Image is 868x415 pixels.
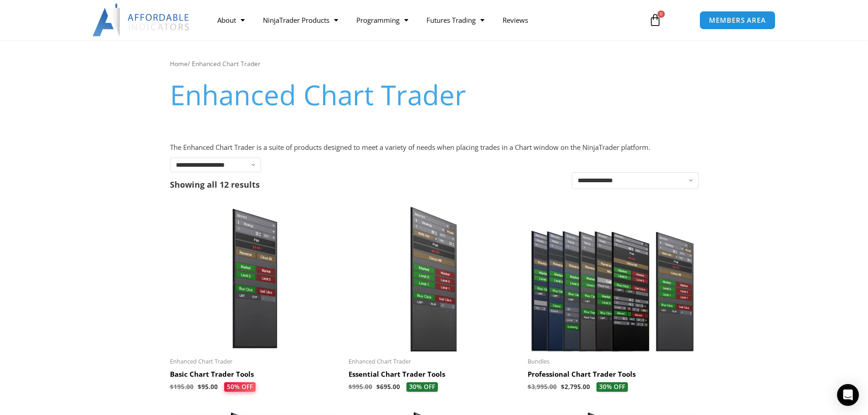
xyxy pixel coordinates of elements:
a: Home [170,59,188,68]
span: 50% OFF [223,382,257,392]
span: $ [561,383,565,391]
span: $ [528,383,531,391]
h2: Professional Chart Trader Tools [528,370,698,379]
h2: Basic Chart Trader Tools [170,370,340,379]
select: Shop order [572,172,699,189]
a: MEMBERS AREA [699,11,776,30]
span: $ [349,383,352,391]
p: The Enhanced Chart Trader is a suite of products designed to meet a variety of needs when placing... [170,141,699,154]
img: Essential Chart Trader Tools [349,206,519,352]
span: 30% OFF [406,382,438,392]
nav: Menu [208,10,638,31]
a: 0 [635,7,675,33]
bdi: 3,995.00 [528,383,557,391]
a: NinjaTrader Products [254,10,347,31]
span: Enhanced Chart Trader [349,358,519,365]
span: $ [198,383,201,391]
span: Bundles [528,358,698,365]
img: ProfessionalToolsBundlePage [528,206,698,352]
span: 0 [657,10,665,18]
nav: Breadcrumb [170,58,699,70]
a: Programming [347,10,417,31]
a: Basic Chart Trader Tools [170,370,340,382]
span: $ [376,383,380,391]
span: Enhanced Chart Trader [170,358,340,365]
div: Open Intercom Messenger [837,384,859,406]
a: Essential Chart Trader Tools [349,370,519,382]
bdi: 695.00 [376,383,400,391]
img: LogoAI | Affordable Indicators – NinjaTrader [92,4,190,36]
span: $ [170,383,174,391]
bdi: 995.00 [349,383,372,391]
p: Showing all 12 results [170,180,260,189]
a: Futures Trading [417,10,493,31]
h2: Essential Chart Trader Tools [349,370,519,379]
bdi: 195.00 [170,383,194,391]
bdi: 95.00 [198,383,218,391]
a: Reviews [493,10,537,31]
a: About [208,10,254,31]
h1: Enhanced Chart Trader [170,76,699,114]
img: BasicTools [170,206,340,352]
bdi: 2,795.00 [561,383,590,391]
span: 30% OFF [596,382,628,392]
a: Professional Chart Trader Tools [528,370,698,382]
span: MEMBERS AREA [709,17,766,24]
